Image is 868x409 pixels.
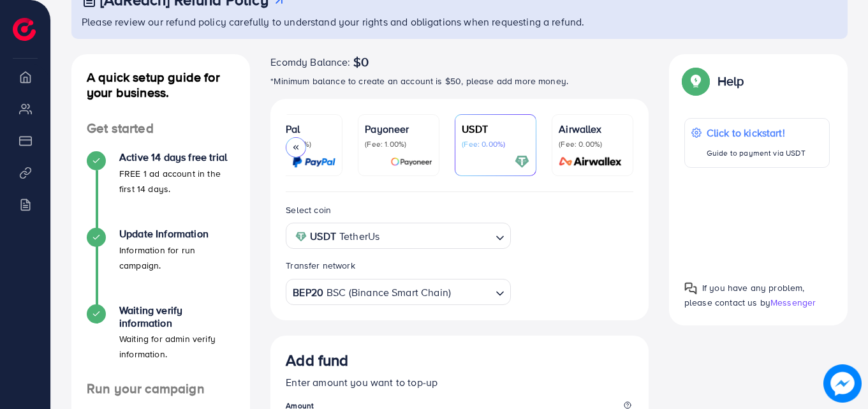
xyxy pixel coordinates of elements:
[707,145,805,161] p: Guide to payment via USDT
[71,121,250,137] h4: Get started
[119,304,235,329] h4: Waiting verify information
[717,73,744,89] p: Help
[310,227,336,246] strong: USDT
[327,283,451,302] span: BSC (Binance Smart Chain)
[707,125,805,140] p: Click to kickstart!
[71,151,250,228] li: Active 14 days free trial
[823,364,861,402] img: image
[286,223,510,249] div: Search for option
[684,281,805,309] span: If you have any problem, please contact us by
[286,259,355,272] label: Transfer network
[286,279,510,305] div: Search for option
[119,242,235,273] p: Information for run campaign.
[339,227,379,246] span: TetherUs
[365,121,432,137] p: Payoneer
[555,154,626,169] img: card
[684,70,707,93] img: Popup guide
[515,154,529,169] img: card
[268,121,335,137] p: PayPal
[295,231,307,242] img: coin
[293,283,323,302] strong: BEP20
[286,351,348,369] h3: Add fund
[286,204,331,216] label: Select coin
[559,139,626,149] p: (Fee: 0.00%)
[119,166,235,197] p: FREE 1 ad account in the first 14 days.
[270,54,350,70] span: Ecomdy Balance:
[462,121,529,137] p: USDT
[390,154,432,169] img: card
[119,228,235,240] h4: Update Information
[71,70,250,100] h4: A quick setup guide for your business.
[71,381,250,397] h4: Run your campaign
[71,228,250,304] li: Update Information
[353,54,369,70] span: $0
[270,73,649,89] p: *Minimum balance to create an account is $50, please add more money.
[684,282,697,295] img: Popup guide
[119,151,235,163] h4: Active 14 days free trial
[82,14,840,29] p: Please review our refund policy carefully to understand your rights and obligations when requesti...
[770,296,816,309] span: Messenger
[292,154,335,169] img: card
[71,304,250,381] li: Waiting verify information
[462,139,529,149] p: (Fee: 0.00%)
[13,18,36,41] img: logo
[286,375,633,390] p: Enter amount you want to top-up
[559,121,626,137] p: Airwallex
[365,139,432,149] p: (Fee: 1.00%)
[452,282,490,302] input: Search for option
[119,331,235,362] p: Waiting for admin verify information.
[383,227,490,246] input: Search for option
